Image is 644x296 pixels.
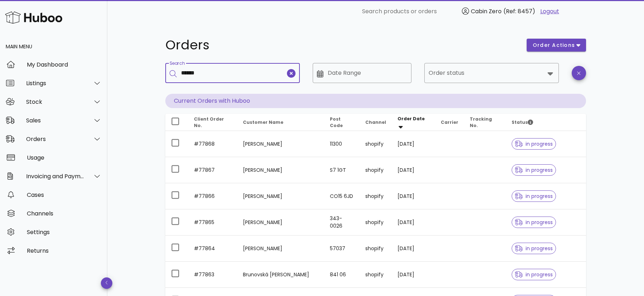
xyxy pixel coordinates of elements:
[237,209,325,236] td: [PERSON_NAME]
[237,262,325,288] td: Brunovská [PERSON_NAME]
[360,157,392,183] td: shopify
[165,39,518,52] h1: Orders
[26,98,84,105] div: Stock
[287,69,296,78] button: clear icon
[27,247,102,254] div: Returns
[324,183,360,209] td: CO15 6JD
[237,236,325,262] td: [PERSON_NAME]
[188,131,237,157] td: #77868
[27,154,102,161] div: Usage
[424,63,559,83] div: Order status
[27,61,102,68] div: My Dashboard
[27,229,102,236] div: Settings
[515,141,553,146] span: in progress
[392,209,435,236] td: [DATE]
[324,262,360,288] td: 841 06
[515,220,553,225] span: in progress
[324,114,360,131] th: Post Code
[435,114,464,131] th: Carrier
[392,114,435,131] th: Order Date: Sorted descending. Activate to remove sorting.
[188,209,237,236] td: #77865
[470,116,492,128] span: Tracking No.
[170,61,185,66] label: Search
[464,114,506,131] th: Tracking No.
[188,114,237,131] th: Client Order No.
[392,157,435,183] td: [DATE]
[527,39,586,52] button: order actions
[392,236,435,262] td: [DATE]
[515,168,553,173] span: in progress
[512,119,533,125] span: Status
[360,183,392,209] td: shopify
[27,210,102,217] div: Channels
[324,236,360,262] td: 57037
[26,80,84,87] div: Listings
[324,131,360,157] td: 11300
[26,136,84,142] div: Orders
[237,183,325,209] td: [PERSON_NAME]
[360,114,392,131] th: Channel
[365,119,386,125] span: Channel
[360,209,392,236] td: shopify
[188,157,237,183] td: #77867
[360,236,392,262] td: shopify
[5,10,62,25] img: Huboo Logo
[237,131,325,157] td: [PERSON_NAME]
[397,116,425,122] span: Order Date
[188,262,237,288] td: #77863
[188,236,237,262] td: #77864
[360,262,392,288] td: shopify
[532,42,575,49] span: order actions
[392,262,435,288] td: [DATE]
[188,183,237,209] td: #77866
[324,209,360,236] td: 343-0026
[194,116,224,128] span: Client Order No.
[27,191,102,198] div: Cases
[515,246,553,251] span: in progress
[26,117,84,124] div: Sales
[515,272,553,277] span: in progress
[471,7,502,15] span: Cabin Zero
[360,131,392,157] td: shopify
[330,116,343,128] span: Post Code
[237,157,325,183] td: [PERSON_NAME]
[506,114,586,131] th: Status
[540,7,559,16] a: Logout
[26,173,84,180] div: Invoicing and Payments
[243,119,283,125] span: Customer Name
[515,194,553,199] span: in progress
[392,131,435,157] td: [DATE]
[392,183,435,209] td: [DATE]
[165,94,586,108] p: Current Orders with Huboo
[324,157,360,183] td: S7 1GT
[503,7,535,15] span: (Ref: 8457)
[441,119,458,125] span: Carrier
[237,114,325,131] th: Customer Name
